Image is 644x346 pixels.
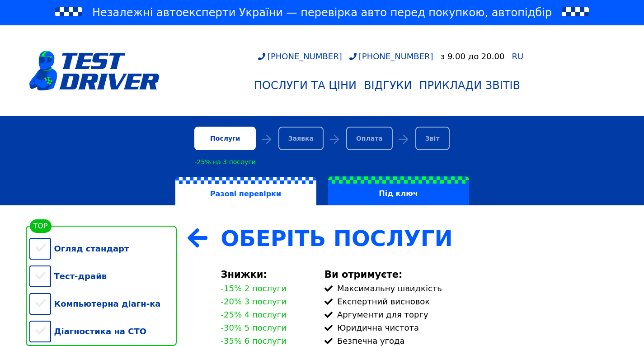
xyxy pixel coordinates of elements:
[250,76,360,95] a: Послуги та Ціни
[29,29,160,112] a: logotype@3x
[221,226,615,251] div: Оберіть Послуги
[221,336,287,346] div: -35% 6 послуги
[221,297,287,306] div: -20% 3 послуги
[360,76,416,95] a: Відгуки
[512,52,523,61] span: RU
[29,235,177,262] div: Огляд стандарт
[324,310,615,319] div: Аргументи для торгу
[29,262,177,290] div: Тест-драйв
[349,52,433,61] a: [PHONE_NUMBER]
[194,158,255,166] div: -25% на 3 послуги
[416,76,524,95] a: Приклади звітів
[419,79,520,92] div: Приклади звітів
[441,52,505,61] div: з 9.00 до 20.00
[221,310,287,319] div: -25% 4 послуги
[324,336,615,346] div: Безпечна угода
[92,5,552,20] span: Незалежні автоексперти України — перевірка авто перед покупкою, автопідбір
[258,52,342,61] a: [PHONE_NUMBER]
[29,290,177,318] div: Компьютерна діагн-ка
[278,127,324,150] div: Заявка
[254,79,357,92] div: Послуги та Ціни
[415,127,450,150] div: Звіт
[328,176,469,205] label: Під ключ
[324,323,615,332] div: Юридична чистота
[175,177,316,206] label: Разові перевірки
[324,297,615,306] div: Експертний висновок
[221,269,314,280] div: Знижки:
[324,284,615,293] div: Максимальну швидкість
[29,318,177,345] div: Діагностика на СТО
[512,52,523,61] a: RU
[346,127,393,150] div: Оплата
[322,176,475,205] a: Під ключ
[324,269,615,280] div: Ви отримуєте:
[364,79,412,92] div: Відгуки
[29,51,160,90] img: logotype@3x
[194,127,255,150] div: Послуги
[221,284,287,293] div: -15% 2 послуги
[221,323,287,332] div: -30% 5 послуги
